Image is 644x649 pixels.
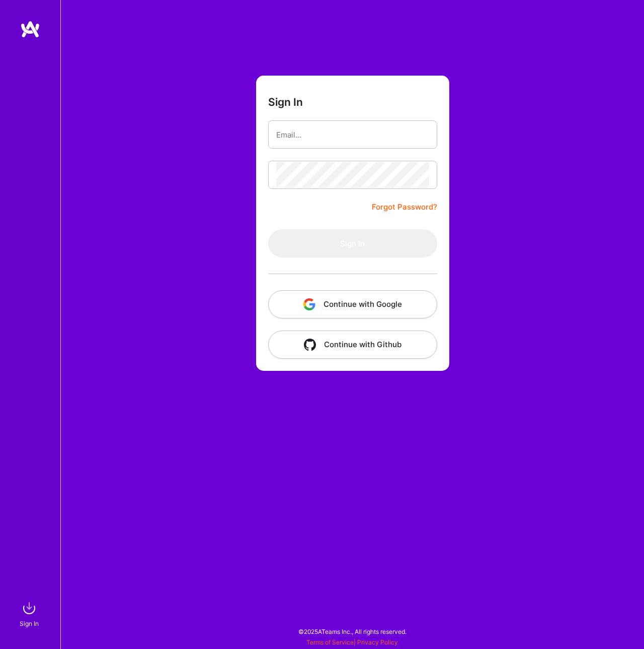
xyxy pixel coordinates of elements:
[306,638,398,646] span: |
[19,598,39,618] img: sign in
[268,229,437,257] button: Sign In
[268,96,303,108] h3: Sign In
[268,290,437,318] button: Continue with Google
[21,598,39,629] a: sign inSign In
[357,638,398,646] a: Privacy Policy
[60,619,644,644] div: © 2025 ATeams Inc., All rights reserved.
[372,201,437,213] a: Forgot Password?
[20,20,40,38] img: logo
[306,638,354,646] a: Terms of Service
[304,339,316,351] img: icon
[303,298,315,310] img: icon
[20,618,39,629] div: Sign In
[276,122,429,148] input: Email...
[268,331,437,359] button: Continue with Github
